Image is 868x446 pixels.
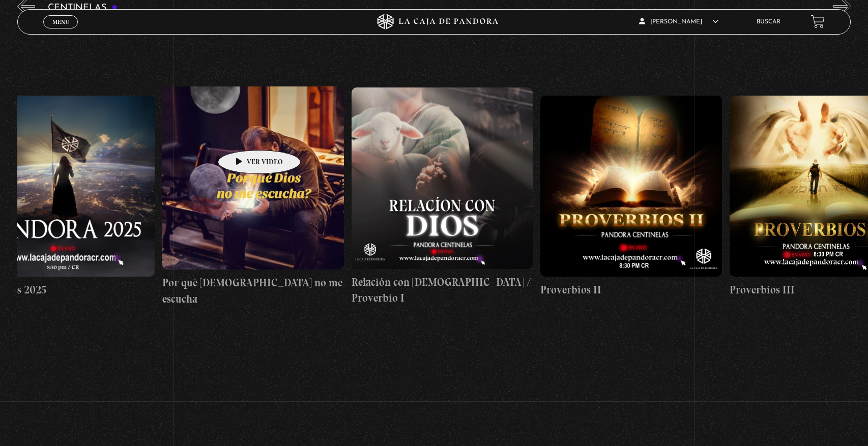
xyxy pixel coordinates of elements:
[162,23,344,371] a: Por qué [DEMOGRAPHIC_DATA] no me escucha
[352,274,533,306] h4: Relación con [DEMOGRAPHIC_DATA] / Proverbio I
[811,15,825,28] a: View your shopping cart
[52,19,69,25] span: Menu
[639,19,718,25] span: [PERSON_NAME]
[49,27,73,34] span: Cerrar
[162,275,344,307] h4: Por qué [DEMOGRAPHIC_DATA] no me escucha
[757,19,780,25] a: Buscar
[540,282,722,298] h4: Proverbios II
[48,3,118,13] h3: Centinelas
[540,23,722,371] a: Proverbios II
[352,23,533,371] a: Relación con [DEMOGRAPHIC_DATA] / Proverbio I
